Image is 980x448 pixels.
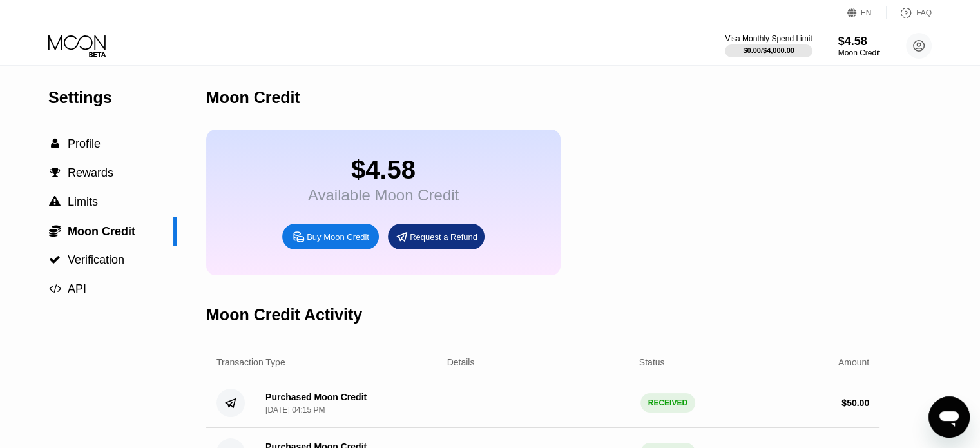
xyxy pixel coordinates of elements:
[838,35,880,57] div: $4.58Moon Credit
[48,167,61,179] div: 
[307,231,369,242] div: Buy Moon Credit
[847,6,887,19] div: EN
[68,137,101,150] span: Profile
[841,398,869,408] div: $ 50.00
[68,225,135,238] span: Moon Credit
[447,357,475,367] div: Details
[49,196,61,208] span: 
[928,396,970,438] iframe: Button to launch messaging window
[838,48,880,57] div: Moon Credit
[916,8,932,17] div: FAQ
[725,34,812,43] div: Visa Monthly Spend Limit
[861,8,872,17] div: EN
[308,186,459,204] div: Available Moon Credit
[265,392,367,402] div: Purchased Moon Credit
[639,357,665,367] div: Status
[743,46,794,54] div: $0.00 / $4,000.00
[68,282,86,295] span: API
[49,224,61,237] span: 
[308,155,459,184] div: $4.58
[887,6,932,19] div: FAQ
[48,138,61,150] div: 
[51,138,59,150] span: 
[48,88,177,107] div: Settings
[838,357,869,367] div: Amount
[68,166,113,179] span: Rewards
[640,393,695,413] div: RECEIVED
[68,253,124,266] span: Verification
[410,231,477,242] div: Request a Refund
[50,167,61,179] span: 
[282,224,379,249] div: Buy Moon Credit
[49,254,61,266] span: 
[49,283,61,295] span: 
[838,35,880,48] div: $4.58
[725,34,812,57] div: Visa Monthly Spend Limit$0.00/$4,000.00
[206,88,300,107] div: Moon Credit
[265,405,325,414] div: [DATE] 04:15 PM
[388,224,485,249] div: Request a Refund
[206,306,362,324] div: Moon Credit Activity
[68,195,98,208] span: Limits
[216,357,285,367] div: Transaction Type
